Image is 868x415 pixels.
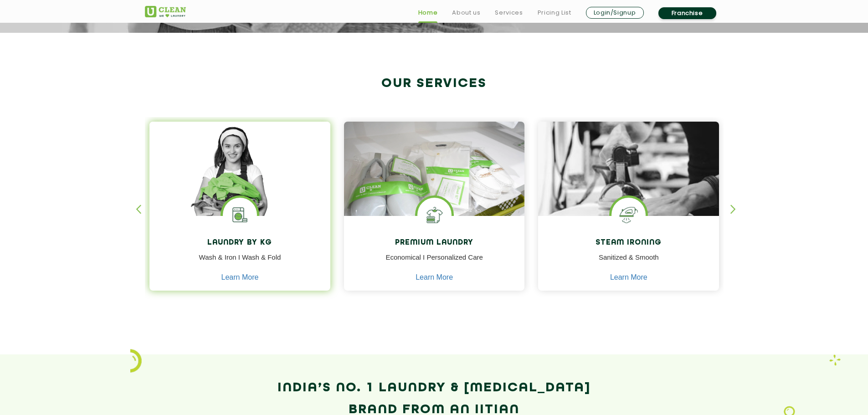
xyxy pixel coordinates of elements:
img: icon_2.png [130,349,142,373]
a: Pricing List [538,7,571,18]
img: laundry washing machine [223,198,257,232]
p: Sanitized & Smooth [545,252,712,273]
img: Shoes Cleaning [417,198,452,232]
h4: Laundry by Kg [156,239,324,247]
img: clothes ironed [538,122,719,267]
img: UClean Laundry and Dry Cleaning [145,6,186,17]
p: Wash & Iron I Wash & Fold [156,252,324,273]
a: Franchise [658,7,716,19]
img: a girl with laundry basket [149,122,330,242]
a: Learn More [416,273,453,282]
a: Services [495,7,523,18]
a: Learn More [610,273,647,282]
h4: Premium Laundry [351,239,518,247]
h4: Steam Ironing [545,239,712,247]
p: Economical I Personalized Care [351,252,518,273]
img: laundry done shoes and clothes [344,122,525,242]
h2: Our Services [145,76,724,91]
img: Laundry wash and iron [829,354,841,366]
a: About us [452,7,480,18]
img: steam iron [611,198,646,232]
a: Login/Signup [586,7,644,19]
a: Learn More [221,273,259,282]
a: Home [418,7,438,18]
